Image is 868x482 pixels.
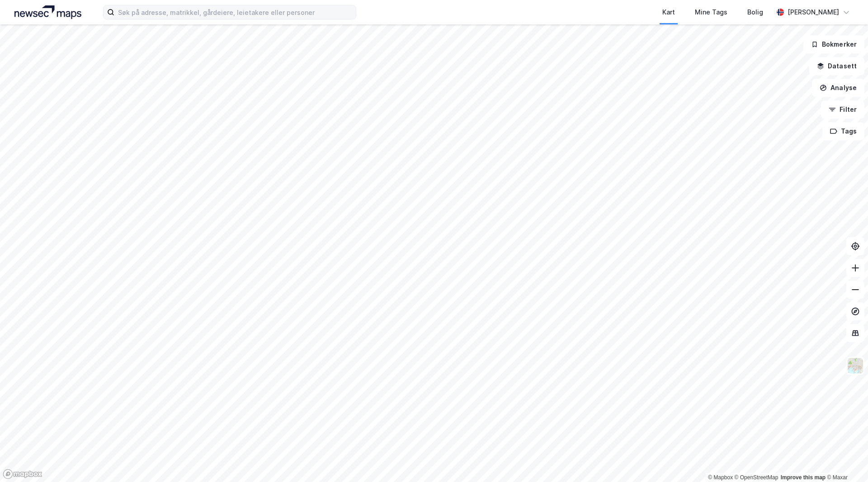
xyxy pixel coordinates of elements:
div: Mine Tags [695,7,727,18]
img: Z [847,357,864,374]
button: Analyse [812,79,864,97]
button: Tags [822,122,864,140]
img: logo.a4113a55bc3d86da70a041830d287a7e.svg [14,5,81,19]
button: Filter [821,100,864,119]
div: Bolig [747,7,763,18]
a: Mapbox homepage [3,469,42,479]
div: [PERSON_NAME] [788,7,839,18]
div: Kart [662,7,675,18]
button: Datasett [809,57,864,75]
a: OpenStreetMap [735,474,778,481]
a: Improve this map [781,474,826,481]
button: Bokmerker [803,35,864,53]
input: Søk på adresse, matrikkel, gårdeiere, leietakere eller personer [114,5,356,19]
a: Mapbox [708,474,733,481]
iframe: Chat Widget [823,439,868,482]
